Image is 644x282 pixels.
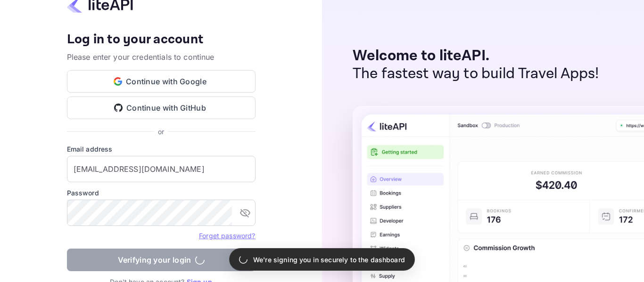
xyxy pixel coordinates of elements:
button: toggle password visibility [236,203,255,222]
a: Forget password? [199,232,255,240]
button: Continue with GitHub [67,97,256,119]
button: Continue with Google [67,70,256,93]
label: Password [67,188,256,198]
p: The fastest way to build Travel Apps! [353,65,599,83]
h4: Log in to your account [67,32,256,48]
p: or [158,127,164,137]
p: © 2025 liteAPI [137,261,184,271]
label: Email address [67,144,256,154]
p: Please enter your credentials to continue [67,51,256,63]
a: Forget password? [199,231,255,240]
keeper-lock: Open Keeper Popup [238,163,249,175]
p: Welcome to liteAPI. [353,47,599,65]
input: Enter your email address [67,156,256,182]
p: We're signing you in securely to the dashboard [253,255,405,265]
